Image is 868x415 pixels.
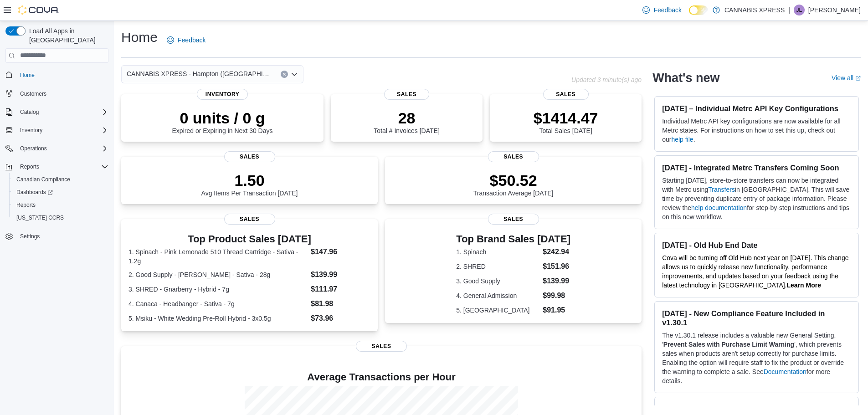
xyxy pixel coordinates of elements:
[2,142,112,155] button: Operations
[16,69,108,81] span: Home
[13,174,108,185] span: Canadian Compliance
[16,107,42,118] button: Catalog
[473,171,554,197] div: Transaction Average [DATE]
[788,5,790,15] p: |
[121,28,158,46] h1: Home
[291,71,298,78] button: Open list of options
[374,109,439,127] p: 28
[128,372,634,383] h4: Average Transactions per Hour
[663,341,794,348] strong: Prevent Sales with Purchase Limit Warning
[13,200,39,210] a: Reports
[796,5,802,15] span: JL
[543,305,570,316] dd: $91.95
[178,36,205,45] span: Feedback
[534,109,598,134] div: Total Sales [DATE]
[224,214,275,225] span: Sales
[224,151,275,162] span: Sales
[13,200,108,210] span: Reports
[128,247,307,266] dt: 1. Spinach - Pink Lemonade 510 Thread Cartridge - Sativa - 1.2g
[311,298,370,309] dd: $81.98
[13,212,67,223] a: [US_STATE] CCRS
[20,72,35,79] span: Home
[662,241,851,250] h3: [DATE] - Old Hub End Date
[16,161,108,172] span: Reports
[201,171,298,190] p: 1.50
[374,109,439,134] div: Total # Invoices [DATE]
[456,262,539,271] dt: 2. SHRED
[653,5,681,15] span: Feedback
[543,89,589,100] span: Sales
[652,71,719,85] h2: What's new
[16,143,108,154] span: Operations
[764,368,806,375] a: Documentation
[534,109,598,127] p: $1414.47
[16,231,43,242] a: Settings
[16,161,43,172] button: Reports
[794,5,805,15] div: Jodi LeBlanc
[724,5,785,15] p: CANNABIS XPRESS
[689,5,708,15] input: Dark Mode
[311,246,370,257] dd: $147.96
[16,214,64,221] span: [US_STATE] CCRS
[662,309,851,327] h3: [DATE] - New Compliance Feature Included in v1.30.1
[5,65,108,267] nav: Complex example
[662,117,851,144] p: Individual Metrc API key configurations are now available for all Metrc states. For instructions ...
[2,87,112,100] button: Customers
[543,276,570,287] dd: $139.99
[16,107,108,118] span: Catalog
[201,171,298,197] div: Avg Items Per Transaction [DATE]
[197,89,248,100] span: Inventory
[9,211,112,224] button: [US_STATE] CCRS
[128,234,370,245] h3: Top Product Sales [DATE]
[20,145,47,152] span: Operations
[311,269,370,280] dd: $139.99
[16,176,70,183] span: Canadian Compliance
[16,125,46,136] button: Inventory
[356,341,407,352] span: Sales
[20,233,40,240] span: Settings
[16,88,50,99] a: Customers
[16,125,108,136] span: Inventory
[20,163,39,170] span: Reports
[473,171,554,190] p: $50.52
[2,124,112,137] button: Inventory
[16,70,38,81] a: Home
[543,290,570,301] dd: $99.98
[311,284,370,295] dd: $111.97
[20,108,39,116] span: Catalog
[16,189,53,196] span: Dashboards
[16,88,108,99] span: Customers
[662,254,848,289] span: Cova will be turning off Old Hub next year on [DATE]. This change allows us to quickly release ne...
[281,71,288,78] button: Clear input
[128,299,307,308] dt: 4. Canaca - Headbanger - Sativa - 7g
[787,282,821,289] a: Learn More
[13,174,74,185] a: Canadian Compliance
[708,186,735,193] a: Transfers
[172,109,273,127] p: 0 units / 0 g
[662,331,851,385] p: The v1.30.1 release includes a valuable new General Setting, ' ', which prevents sales when produ...
[16,231,108,242] span: Settings
[488,151,539,162] span: Sales
[128,285,307,294] dt: 3. SHRED - Gnarberry - Hybrid - 7g
[456,277,539,286] dt: 3. Good Supply
[456,306,539,315] dt: 5. [GEOGRAPHIC_DATA]
[2,160,112,173] button: Reports
[18,5,59,15] img: Cova
[127,68,272,79] span: CANNABIS XPRESS - Hampton ([GEOGRAPHIC_DATA])
[128,270,307,279] dt: 2. Good Supply - [PERSON_NAME] - Sativa - 28g
[488,214,539,225] span: Sales
[172,109,273,134] div: Expired or Expiring in Next 30 Days
[13,187,56,198] a: Dashboards
[639,1,685,19] a: Feedback
[128,314,307,323] dt: 5. Msiku - White Wedding Pre-Roll Hybrid - 3x0.5g
[671,136,693,143] a: help file
[20,90,46,97] span: Customers
[662,176,851,221] p: Starting [DATE], store-to-store transfers can now be integrated with Metrc using in [GEOGRAPHIC_D...
[13,212,108,223] span: Washington CCRS
[456,247,539,256] dt: 1. Spinach
[311,313,370,324] dd: $73.96
[832,74,861,82] a: View allExternal link
[9,173,112,186] button: Canadian Compliance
